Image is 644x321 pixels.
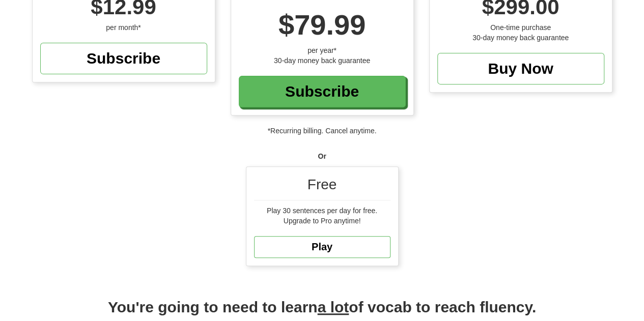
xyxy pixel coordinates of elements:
[254,206,390,216] div: Play 30 sentences per day for free.
[254,236,390,258] a: Play
[239,76,406,107] a: Subscribe
[318,299,349,315] u: a lot
[437,53,604,84] a: Buy Now
[254,174,390,200] div: Free
[239,55,406,66] div: 30-day money back guarantee
[278,9,366,41] span: $79.99
[254,216,390,226] div: Upgrade to Pro anytime!
[40,43,207,74] a: Subscribe
[318,152,326,160] strong: Or
[239,45,406,55] div: per year*
[437,22,604,33] div: One-time purchase
[437,33,604,43] div: 30-day money back guarantee
[40,22,207,33] div: per month*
